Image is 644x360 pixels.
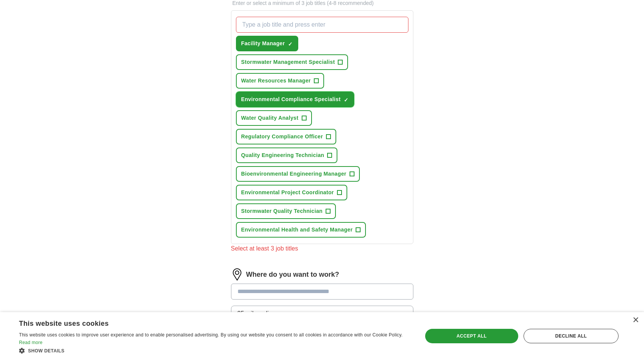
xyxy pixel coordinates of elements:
button: Environmental Health and Safety Manager [236,222,366,238]
button: Water Resources Manager [236,73,324,89]
button: Environmental Project Coordinator [236,185,347,200]
div: Accept all [425,329,518,343]
div: Close [633,317,638,323]
div: Select at least 3 job titles [231,244,413,253]
button: 25 mile radius [231,306,413,322]
span: Regulatory Compliance Officer [241,133,323,141]
label: Where do you want to work? [246,270,339,280]
span: Bioenvironmental Engineering Manager [241,170,347,178]
button: Stormwater Management Specialist [236,54,348,70]
span: Environmental Project Coordinator [241,189,334,197]
span: This website uses cookies to improve user experience and to enable personalised advertising. By u... [19,332,403,338]
span: Stormwater Quality Technician [241,207,323,215]
button: Environmental Compliance Specialist✓ [236,92,354,107]
span: ✓ [288,41,293,47]
span: ✓ [344,97,348,103]
button: Regulatory Compliance Officer [236,129,337,144]
button: Stormwater Quality Technician [236,203,336,219]
span: Environmental Health and Safety Manager [241,226,353,234]
button: Facility Manager✓ [236,36,298,51]
span: Quality Engineering Technician [241,151,324,159]
img: location.png [231,268,243,281]
button: Quality Engineering Technician [236,147,338,163]
span: 25 mile radius [237,309,275,318]
button: Water Quality Analyst [236,110,312,126]
button: Bioenvironmental Engineering Manager [236,166,360,182]
span: Stormwater Management Specialist [241,58,335,66]
input: Type a job title and press enter [236,17,408,33]
div: Show details [19,347,410,354]
span: Show details [28,348,65,354]
a: Read more, opens a new window [19,340,43,345]
div: Decline all [524,329,619,343]
span: Water Quality Analyst [241,114,299,122]
div: This website uses cookies [19,317,391,328]
span: Environmental Compliance Specialist [241,95,341,103]
span: Water Resources Manager [241,77,311,85]
span: Facility Manager [241,40,285,48]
